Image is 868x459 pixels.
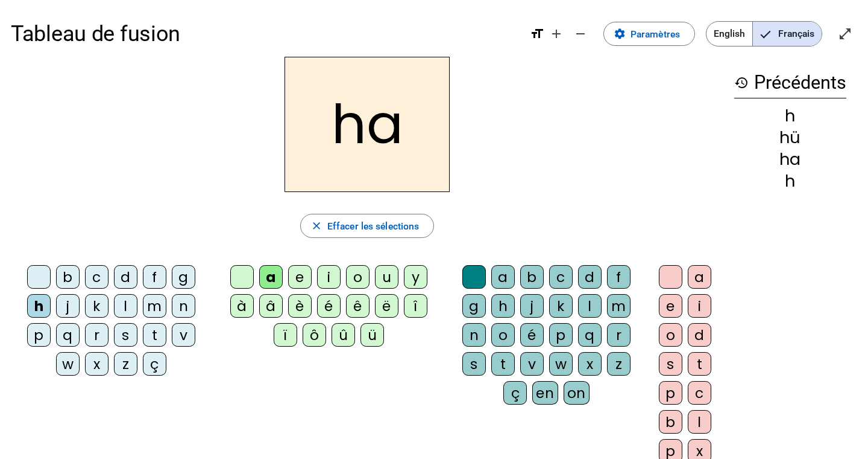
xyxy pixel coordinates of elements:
div: a [491,265,515,289]
div: w [549,352,573,376]
div: a [259,265,283,289]
div: s [462,352,486,376]
div: r [607,323,631,347]
mat-icon: history [734,75,749,90]
span: Français [753,22,822,46]
div: d [578,265,602,289]
div: p [659,381,682,405]
div: o [491,323,515,347]
span: Paramètres [631,26,680,42]
div: û [332,323,355,347]
mat-icon: add [549,27,564,41]
button: Paramètres [603,22,695,46]
div: en [532,381,558,405]
div: x [578,352,602,376]
div: w [56,352,80,376]
div: ô [303,323,326,347]
div: h [491,294,515,318]
div: u [375,265,398,289]
div: z [607,352,631,376]
div: i [688,294,711,318]
mat-button-toggle-group: Language selection [706,21,822,47]
div: h [734,173,846,189]
div: z [114,352,137,376]
div: y [404,265,427,289]
div: b [659,410,682,434]
div: d [688,323,711,347]
div: g [172,265,195,289]
div: n [462,323,486,347]
h1: Tableau de fusion [11,12,519,56]
mat-icon: close [310,220,322,232]
button: Entrer en plein écran [833,22,857,46]
mat-icon: format_size [530,27,544,41]
div: j [56,294,80,318]
div: x [85,352,108,376]
div: ë [375,294,398,318]
mat-icon: settings [614,28,626,40]
mat-icon: remove [573,27,588,41]
div: e [659,294,682,318]
div: c [549,265,573,289]
div: ï [274,323,297,347]
div: ê [346,294,370,318]
h3: Précédents [734,68,846,98]
div: l [578,294,602,318]
div: l [114,294,137,318]
div: q [56,323,80,347]
div: s [114,323,137,347]
div: hü [734,129,846,146]
div: o [346,265,370,289]
div: ç [143,352,166,376]
div: c [688,381,711,405]
mat-icon: open_in_full [838,27,852,41]
span: English [706,22,752,46]
div: r [85,323,108,347]
div: k [85,294,108,318]
div: c [85,265,108,289]
div: i [317,265,341,289]
div: q [578,323,602,347]
div: ü [360,323,384,347]
div: t [491,352,515,376]
div: à [230,294,254,318]
div: n [172,294,195,318]
div: î [404,294,427,318]
div: t [143,323,166,347]
div: on [564,381,590,405]
div: b [56,265,80,289]
div: k [549,294,573,318]
div: h [734,108,846,124]
div: v [172,323,195,347]
button: Augmenter la taille de la police [544,22,568,46]
div: d [114,265,137,289]
div: g [462,294,486,318]
div: m [143,294,166,318]
div: e [288,265,312,289]
div: l [688,410,711,434]
button: Effacer les sélections [300,214,435,238]
div: ç [503,381,527,405]
div: p [27,323,51,347]
div: é [520,323,544,347]
div: p [549,323,573,347]
div: è [288,294,312,318]
div: m [607,294,631,318]
div: b [520,265,544,289]
span: Effacer les sélections [327,218,419,234]
div: é [317,294,341,318]
div: t [688,352,711,376]
div: â [259,294,283,318]
div: f [607,265,631,289]
div: v [520,352,544,376]
button: Diminuer la taille de la police [568,22,593,46]
h2: ha [285,57,450,192]
div: a [688,265,711,289]
div: f [143,265,166,289]
div: j [520,294,544,318]
div: o [659,323,682,347]
div: ha [734,151,846,167]
div: h [27,294,51,318]
div: s [659,352,682,376]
